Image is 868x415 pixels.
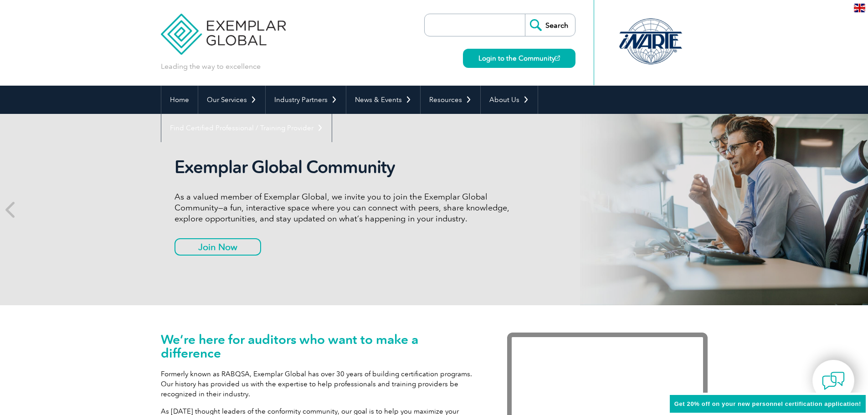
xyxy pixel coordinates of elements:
[525,14,575,36] input: Search
[161,114,332,142] a: Find Certified Professional / Training Provider
[463,49,575,68] a: Login to the Community
[822,369,845,392] img: contact-chat.png
[161,369,480,399] p: Formerly known as RABQSA, Exemplar Global has over 30 years of building certification programs. O...
[161,61,261,72] p: Leading the way to excellence
[161,333,480,360] h1: We’re here for auditors who want to make a difference
[266,86,346,114] a: Industry Partners
[421,86,480,114] a: Resources
[161,86,198,114] a: Home
[175,191,516,224] p: As a valued member of Exemplar Global, we invite you to join the Exemplar Global Community—a fun,...
[346,86,420,114] a: News & Events
[854,4,865,12] img: en
[175,157,516,178] h2: Exemplar Global Community
[555,56,560,61] img: open_square.png
[175,238,261,256] a: Join Now
[198,86,265,114] a: Our Services
[674,400,861,407] span: Get 20% off on your new personnel certification application!
[481,86,538,114] a: About Us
